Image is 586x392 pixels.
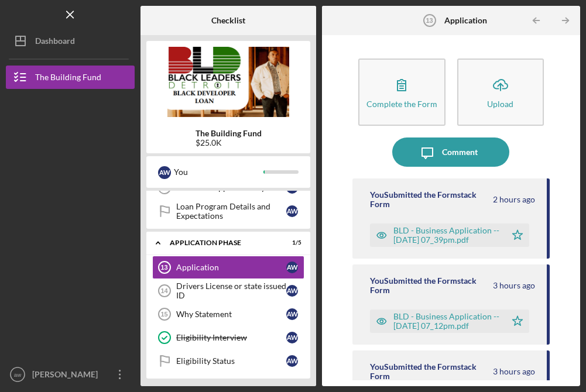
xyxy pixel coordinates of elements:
time: 2025-08-18 23:12 [493,281,535,290]
tspan: 13 [160,264,167,271]
div: BLD - Business Application -- [DATE] 07_12pm.pdf [393,312,500,331]
button: Complete the Form [358,59,445,126]
div: a w [286,205,298,217]
div: You Submitted the Formstack Form [370,190,491,209]
div: a w [158,166,171,179]
div: 1 / 5 [280,239,301,246]
tspan: 14 [160,287,168,294]
tspan: 12 [161,184,168,192]
button: Comment [392,137,509,167]
div: You Submitted the Formstack Form [370,362,491,381]
time: 2025-08-18 23:39 [493,195,535,204]
div: Eligibility Interview [176,333,286,342]
tspan: 13 [426,17,433,24]
a: Eligibility Statusaw [152,349,304,373]
div: a w [286,262,298,273]
div: a w [286,308,298,320]
button: Upload [457,59,544,126]
div: Eligibility Status [176,356,286,366]
div: Upload [487,99,513,108]
a: Loan Program Details and Expectationsaw [152,200,304,223]
div: You [174,162,263,182]
time: 2025-08-18 22:47 [493,367,535,376]
button: The Building Fund [6,66,135,89]
div: The Building Fund [35,66,101,92]
div: Comment [442,137,478,167]
div: BLD - Business Application -- [DATE] 07_39pm.pdf [393,226,500,245]
b: Checklist [211,16,245,25]
div: Drivers License or state issued ID [176,281,286,300]
tspan: 15 [160,311,167,318]
button: BLD - Business Application -- [DATE] 07_39pm.pdf [370,223,529,247]
a: 14Drivers License or state issued IDaw [152,279,304,302]
button: aw[PERSON_NAME] [6,363,135,386]
div: You Submitted the Formstack Form [370,276,491,295]
button: BLD - Business Application -- [DATE] 07_12pm.pdf [370,310,529,333]
a: Eligibility Interviewaw [152,326,304,349]
button: Dashboard [6,29,135,53]
div: Why Statement [176,310,286,319]
div: Application [176,263,286,272]
div: [PERSON_NAME] [29,363,105,389]
div: Complete the Form [366,99,437,108]
a: 15Why Statementaw [152,302,304,326]
div: Application Phase [170,239,272,246]
a: 13Applicationaw [152,256,304,279]
b: The Building Fund [196,129,262,138]
text: aw [14,372,21,378]
div: Loan Program Details and Expectations [176,202,286,221]
div: a w [286,355,298,367]
div: a w [286,285,298,297]
b: Application [444,16,487,25]
div: a w [286,332,298,343]
div: Dashboard [35,29,75,56]
div: $25.0K [196,138,262,147]
img: Product logo [146,47,310,117]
